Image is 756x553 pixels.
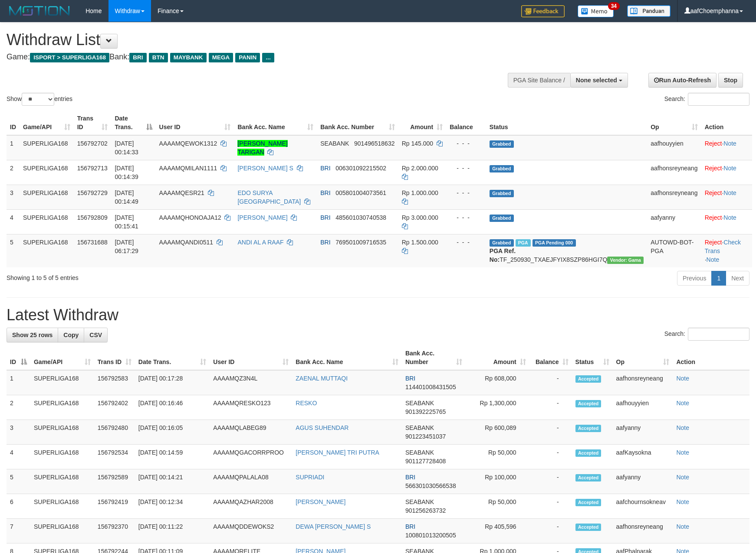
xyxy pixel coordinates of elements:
input: Search: [688,93,749,106]
a: ZAENAL MUTTAQI [296,375,348,382]
select: Showentries [22,93,54,106]
span: Copy 005801004073561 to clipboard [335,189,386,196]
td: - [529,494,572,519]
span: Grabbed [490,239,514,247]
th: Trans ID: activate to sort column ascending [74,111,112,135]
td: aafhonsreyneang [647,160,701,185]
th: Action [701,111,752,135]
a: Reject [705,239,722,246]
div: - - - [450,164,483,172]
span: Copy 901127728408 to clipboard [405,458,446,465]
a: Stop [718,73,743,88]
td: SUPERLIGA168 [20,160,74,185]
b: PGA Ref. No: [490,247,516,263]
h4: Game: Bank: [7,53,495,62]
td: [DATE] 00:14:21 [135,469,210,494]
td: - [529,445,572,469]
td: AAAAMQAZHAR2008 [210,494,292,519]
td: 156792370 [94,519,135,543]
td: 5 [7,469,30,494]
td: AAAAMQDDEWOKS2 [210,519,292,543]
th: Bank Acc. Number: activate to sort column ascending [317,111,398,135]
span: BRI [405,375,415,382]
a: [PERSON_NAME] TRI PUTRA [296,449,379,456]
span: Copy 901496518632 to clipboard [354,140,394,147]
label: Show entries [7,93,72,106]
td: AAAAMQPALALA08 [210,469,292,494]
span: 156792713 [77,165,108,172]
span: Copy 114401008431505 to clipboard [405,384,456,390]
td: - [529,469,572,494]
td: aafhonsreyneang [613,519,673,543]
td: aafhouyyien [647,135,701,160]
h1: Withdraw List [7,31,495,49]
span: [DATE] 06:17:29 [115,239,138,254]
a: Note [676,424,689,431]
td: AAAAMQLABEG89 [210,420,292,445]
div: - - - [450,238,483,247]
td: Rp 50,000 [466,445,529,469]
td: 2 [7,160,20,185]
td: [DATE] 00:16:46 [135,395,210,420]
span: Copy 901256263732 to clipboard [405,507,446,514]
th: Game/API: activate to sort column ascending [20,111,74,135]
a: Note [723,189,736,196]
td: aafyanny [613,420,673,445]
span: BRI [129,53,146,62]
a: [PERSON_NAME] TARIGAN [237,140,287,156]
span: Accepted [575,400,602,407]
th: Op: activate to sort column ascending [613,345,673,370]
span: BRI [320,239,330,246]
a: Note [676,474,689,481]
th: Status [486,111,647,135]
td: AAAAMQRESKO123 [210,395,292,420]
td: SUPERLIGA168 [20,234,74,267]
span: Show 25 rows [12,332,53,338]
span: PANIN [235,53,260,62]
td: Rp 405,596 [466,519,529,543]
span: Accepted [575,499,602,506]
span: Rp 1.500.000 [402,239,438,246]
span: BRI [320,165,330,172]
a: [PERSON_NAME] S [237,165,293,172]
td: 6 [7,494,30,519]
td: 4 [7,209,20,234]
span: MEGA [209,53,233,62]
a: Next [726,271,749,286]
span: Copy 901223451037 to clipboard [405,433,446,440]
td: aafchournsokneav [613,494,673,519]
td: AUTOWD-BOT-PGA [647,234,701,267]
td: - [529,370,572,395]
th: User ID: activate to sort column ascending [156,111,234,135]
td: · [701,185,752,209]
input: Search: [688,328,749,341]
span: SEABANK [405,424,434,431]
a: 1 [711,271,726,286]
td: 5 [7,234,20,267]
td: TF_250930_TXAEJFYIX8SZP86HGI7Q [486,234,647,267]
a: Show 25 rows [7,328,58,342]
td: [DATE] 00:16:05 [135,420,210,445]
a: CSV [84,328,108,342]
img: Button%20Memo.svg [578,5,614,17]
th: Amount: activate to sort column ascending [398,111,446,135]
td: SUPERLIGA168 [30,445,94,469]
a: [PERSON_NAME] [237,214,287,221]
button: None selected [570,73,628,88]
td: SUPERLIGA168 [30,494,94,519]
span: Rp 145.000 [402,140,433,147]
td: AAAAMQGACORRPROO [210,445,292,469]
td: 3 [7,185,20,209]
a: Reject [705,165,722,172]
a: Note [707,256,720,263]
th: Date Trans.: activate to sort column descending [111,111,155,135]
th: Bank Acc. Number: activate to sort column ascending [402,345,466,370]
td: SUPERLIGA168 [30,420,94,445]
a: Reject [705,140,722,147]
span: [DATE] 00:15:41 [115,214,138,230]
th: Action [673,345,749,370]
td: AAAAMQZ3N4L [210,370,292,395]
span: BRI [320,214,330,221]
span: SEABANK [405,449,434,456]
span: Vendor URL: https://trx31.1velocity.biz [607,257,644,264]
